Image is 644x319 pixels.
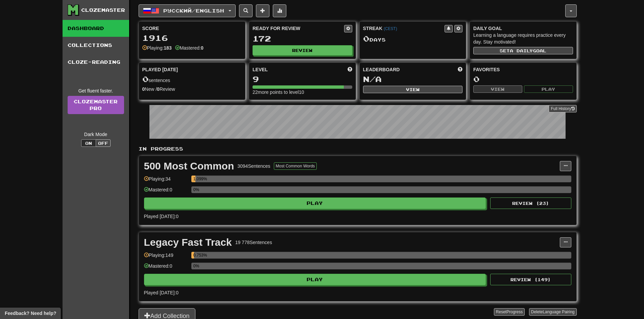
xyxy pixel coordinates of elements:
[506,310,523,314] span: Progress
[193,176,195,182] div: 1.099%
[142,75,242,84] div: sentences
[473,85,522,93] button: View
[144,161,234,171] div: 500 Most Common
[63,20,129,37] a: Dashboard
[363,34,463,43] div: Day s
[139,145,577,152] p: In Progress
[384,26,397,31] a: (CEST)
[144,290,178,295] span: Played [DATE]: 0
[543,310,574,314] span: Language Pairing
[142,66,178,73] span: Played [DATE]
[494,308,525,316] button: ResetProgress
[253,34,352,43] div: 172
[473,47,573,54] button: Seta dailygoal
[63,54,129,71] a: Cloze-Reading
[253,25,344,32] div: Ready for Review
[175,45,204,51] div: Mastered:
[237,163,270,169] div: 3094 Sentences
[164,45,171,51] strong: 183
[473,32,573,45] div: Learning a language requires practice every day. Stay motivated!
[68,87,124,94] div: Get fluent faster.
[144,237,232,247] div: Legacy Fast Track
[144,176,188,187] div: Playing: 34
[239,4,253,17] button: Search sentences
[142,25,242,32] div: Score
[256,4,269,17] button: Add sentence to collection
[273,4,286,17] button: More stats
[363,86,463,93] button: View
[144,274,486,285] button: Play
[274,162,317,170] button: Most Common Words
[363,74,382,84] span: N/A
[363,25,445,32] div: Streak
[490,274,571,285] button: Review (149)
[473,25,573,32] div: Daily Goal
[142,45,172,51] div: Playing:
[524,85,573,93] button: Play
[142,34,242,42] div: 1916
[490,197,571,209] button: Review (23)
[139,4,236,17] button: Русский/English
[63,37,129,54] a: Collections
[473,75,573,83] div: 0
[193,252,194,259] div: 0.753%
[142,74,149,84] span: 0
[142,86,242,92] div: New / Review
[510,48,533,53] span: a daily
[144,197,486,209] button: Play
[163,8,224,14] span: Русский / English
[458,66,462,73] span: This week in points, UTC
[363,34,369,43] span: 0
[144,186,188,197] div: Mastered: 0
[549,105,576,112] button: Full History
[144,263,188,274] div: Mastered: 0
[235,239,272,246] div: 19 778 Sentences
[348,66,352,73] span: Score more points to level up
[363,66,400,73] span: Leaderboard
[96,139,111,147] button: Off
[529,308,577,316] button: DeleteLanguage Pairing
[144,214,178,219] span: Played [DATE]: 0
[473,66,573,73] div: Favorites
[142,86,145,92] strong: 0
[144,252,188,263] div: Playing: 149
[201,45,204,51] strong: 0
[68,131,124,138] div: Dark Mode
[5,310,56,317] span: Open feedback widget
[253,45,352,55] button: Review
[68,96,124,114] a: ClozemasterPro
[157,86,160,92] strong: 0
[253,89,352,96] div: 22 more points to level 10
[253,75,352,83] div: 9
[253,66,268,73] span: Level
[81,7,125,14] div: Clozemaster
[81,139,96,147] button: On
